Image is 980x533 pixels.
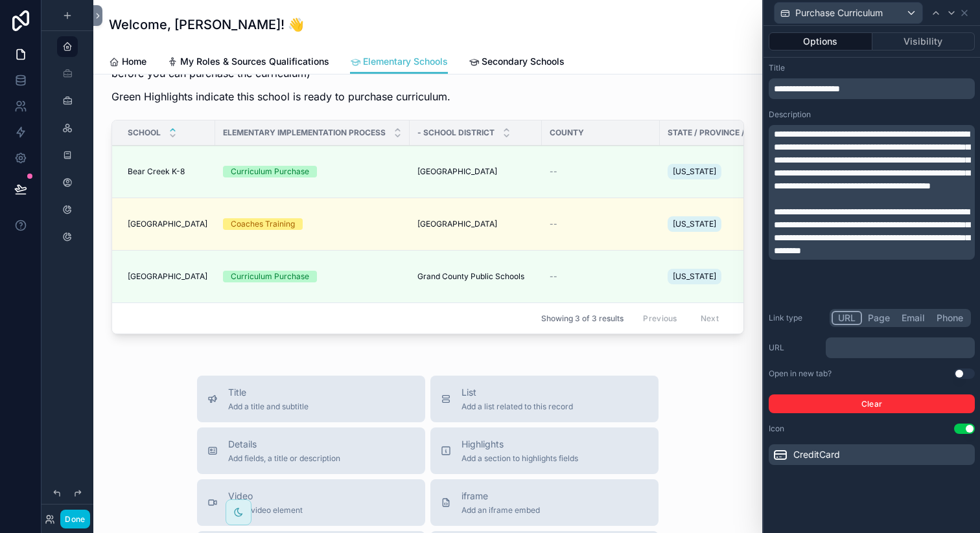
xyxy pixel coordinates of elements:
button: DetailsAdd fields, a title or description [197,427,425,474]
span: - School District [417,128,495,138]
span: CreditCard [793,448,840,461]
button: Done [60,510,89,528]
h1: Welcome, [PERSON_NAME]! 👋 [109,16,304,34]
span: Add a title and subtitle [228,402,309,412]
span: Video [228,490,303,503]
label: Icon [769,424,784,434]
div: scrollable content [769,78,975,99]
span: My Roles & Sources Qualifications [180,55,329,68]
button: ListAdd a list related to this record [430,376,659,422]
span: Add fields, a title or description [228,453,340,464]
span: Showing 3 of 3 results [541,313,624,324]
div: scrollable content [826,337,975,358]
a: Elementary Schools [350,50,448,74]
a: Secondary Schools [469,50,565,76]
span: Purchase Curriculum [795,6,883,19]
span: Add a list related to this record [461,402,573,412]
span: Add a video element [228,505,303,516]
div: scrollable content [769,125,975,260]
div: Open in new tab? [769,369,832,379]
span: List [461,386,573,399]
span: Elementary Implementation Process [223,128,386,138]
button: Options [769,32,872,51]
button: Page [862,311,896,325]
label: Title [769,63,785,73]
span: Details [228,438,340,451]
button: Visibility [872,32,975,51]
span: iframe [461,490,540,503]
button: Clear [769,394,975,413]
span: Highlights [461,438,578,451]
button: VideoAdd a video element [197,479,425,526]
label: URL [769,343,821,353]
button: Purchase Curriculum [774,2,923,24]
span: State / Province / Territory [668,128,791,138]
a: My Roles & Sources Qualifications [167,50,329,76]
button: Phone [931,311,969,325]
button: Email [896,311,931,325]
label: Description [769,109,811,120]
button: iframeAdd an iframe embed [430,479,659,526]
span: County [550,128,584,138]
button: URL [832,311,862,325]
span: School [128,128,161,138]
a: Home [109,50,146,76]
button: HighlightsAdd a section to highlights fields [430,427,659,474]
button: TitleAdd a title and subtitle [197,376,425,422]
span: Elementary Schools [363,55,448,68]
label: Link type [769,313,821,323]
span: Home [122,55,146,68]
span: Add a section to highlights fields [461,453,578,464]
span: Secondary Schools [482,55,565,68]
span: Title [228,386,309,399]
span: Add an iframe embed [461,505,540,516]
